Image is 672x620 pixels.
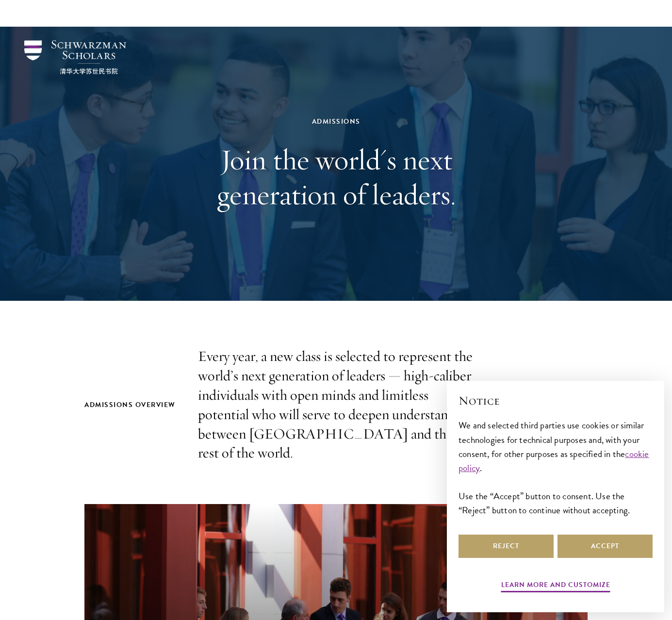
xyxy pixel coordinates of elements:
[459,447,649,475] a: cookie policy
[84,399,178,411] h2: Admissions Overview
[459,535,554,558] button: Reject
[169,115,504,128] div: Admissions
[501,579,610,594] button: Learn more and customize
[459,418,653,517] div: We and selected third parties use cookies or similar technologies for technical purposes and, wit...
[459,392,653,409] h2: Notice
[169,142,504,212] h1: Join the world's next generation of leaders.
[24,40,126,74] img: Schwarzman Scholars
[198,347,475,463] p: Every year, a new class is selected to represent the world’s next generation of leaders — high-ca...
[557,535,653,558] button: Accept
